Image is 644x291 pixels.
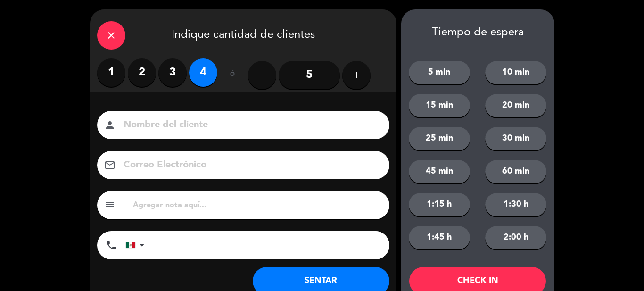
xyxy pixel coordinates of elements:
[485,160,546,183] button: 60 min
[485,61,546,84] button: 10 min
[248,61,276,89] button: remove
[409,226,470,249] button: 1:45 h
[409,160,470,183] button: 45 min
[104,159,116,171] i: email
[409,127,470,150] button: 25 min
[485,193,546,216] button: 1:30 h
[485,127,546,150] button: 30 min
[409,94,470,117] button: 15 min
[409,193,470,216] button: 1:15 h
[351,69,362,81] i: add
[401,26,554,40] div: Tiempo de espera
[126,232,148,259] div: Mexico (México): +52
[485,226,546,249] button: 2:00 h
[123,117,377,133] input: Nombre del cliente
[189,58,217,87] label: 4
[97,58,125,87] label: 1
[485,94,546,117] button: 20 min
[217,58,248,91] div: ó
[132,199,382,212] input: Agregar nota aquí...
[128,58,156,87] label: 2
[104,119,116,131] i: person
[123,157,377,174] input: Correo Electrónico
[106,240,117,251] i: phone
[256,69,268,81] i: remove
[409,61,470,84] button: 5 min
[158,58,187,87] label: 3
[342,61,371,89] button: add
[104,200,116,211] i: subject
[106,30,117,41] i: close
[90,9,396,58] div: Indique cantidad de clientes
